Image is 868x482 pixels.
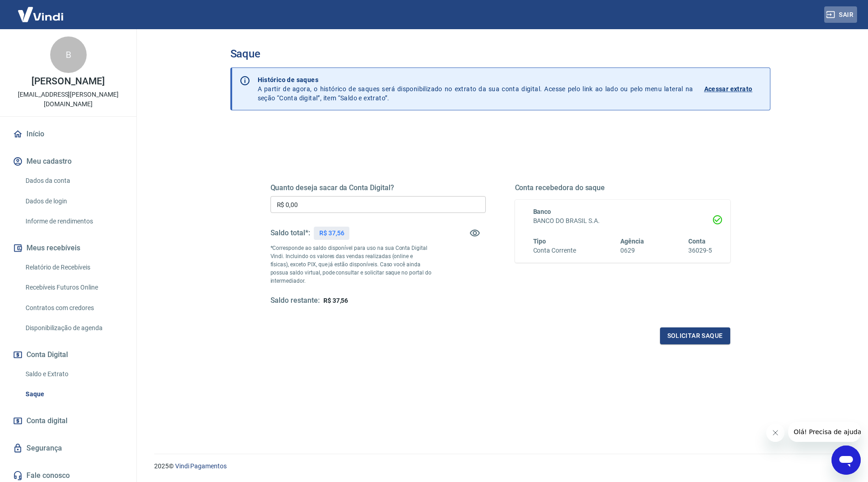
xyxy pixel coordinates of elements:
[22,192,125,211] a: Dados de login
[824,6,857,23] button: Sair
[31,77,104,86] p: [PERSON_NAME]
[11,0,70,28] img: Vindi
[533,208,551,215] span: Banco
[230,47,770,60] h3: Saque
[7,90,129,109] p: [EMAIL_ADDRESS][PERSON_NAME][DOMAIN_NAME]
[688,246,712,255] h6: 36029-5
[11,345,125,365] button: Conta Digital
[832,446,861,475] iframe: Botão para abrir a janela de mensagens
[533,246,576,255] h6: Conta Corrente
[11,438,125,458] a: Segurança
[270,244,432,285] p: *Corresponde ao saldo disponível para uso na sua Conta Digital Vindi. Incluindo os valores das ve...
[533,238,546,245] span: Tipo
[22,278,125,297] a: Recebíveis Futuros Online
[788,422,861,442] iframe: Mensagem da empresa
[11,238,125,258] button: Meus recebíveis
[22,171,125,190] a: Dados da conta
[323,297,348,304] span: R$ 37,56
[620,238,644,245] span: Agência
[5,6,77,14] span: Olá! Precisa de ajuda?
[704,84,753,93] p: Acessar extrato
[533,216,712,226] h6: BANCO DO BRASIL S.A.
[515,183,730,192] h5: Conta recebedora do saque
[50,36,87,73] div: B
[22,299,125,317] a: Contratos com credores
[258,75,693,103] p: A partir de agora, o histórico de saques será disponibilizado no extrato da sua conta digital. Ac...
[11,124,125,144] a: Início
[11,151,125,171] button: Meu cadastro
[270,296,320,306] h5: Saldo restante:
[270,183,486,192] h5: Quanto deseja sacar da Conta Digital?
[270,228,310,238] h5: Saldo total*:
[26,415,68,427] span: Conta digital
[22,212,125,231] a: Informe de rendimentos
[175,462,227,470] a: Vindi Pagamentos
[22,258,125,277] a: Relatório de Recebíveis
[620,246,644,255] h6: 0629
[11,411,125,431] a: Conta digital
[704,75,763,103] a: Acessar extrato
[22,319,125,337] a: Disponibilização de agenda
[319,228,344,238] p: R$ 37,56
[22,385,125,404] a: Saque
[258,75,693,84] p: Histórico de saques
[154,461,846,471] p: 2025 ©
[660,327,730,344] button: Solicitar saque
[766,424,785,442] iframe: Fechar mensagem
[688,238,706,245] span: Conta
[22,365,125,384] a: Saldo e Extrato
